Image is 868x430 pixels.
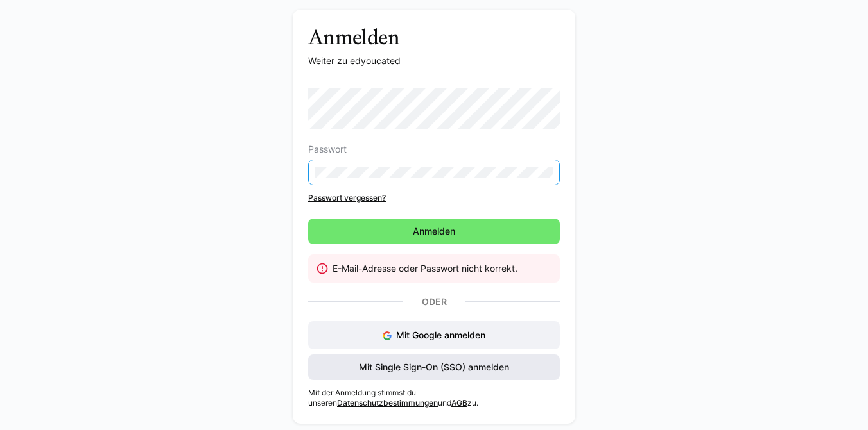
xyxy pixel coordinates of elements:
[308,25,560,49] h3: Anmelden
[333,262,550,275] div: E-Mail-Adresse oder Passwort nicht korrekt.
[308,219,560,244] button: Anmelden
[308,354,560,380] button: Mit Single Sign-On (SSO) anmelden
[403,293,465,311] p: Oder
[308,321,560,349] button: Mit Google anmelden
[308,144,347,154] span: Passwort
[308,193,560,203] a: Passwort vergessen?
[411,225,457,238] span: Anmelden
[451,398,467,408] a: AGB
[308,54,560,67] p: Weiter zu edyoucated
[337,398,438,408] a: Datenschutzbestimmungen
[308,388,560,408] p: Mit der Anmeldung stimmst du unseren und zu.
[396,329,485,340] span: Mit Google anmelden
[357,361,511,374] span: Mit Single Sign-On (SSO) anmelden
